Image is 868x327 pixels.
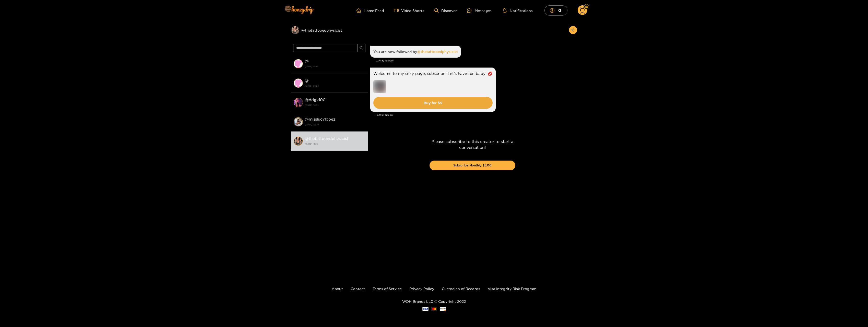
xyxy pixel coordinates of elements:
[305,84,365,88] strong: [DATE] 09:24
[550,8,557,13] span: dollar
[351,287,365,291] a: Contact
[571,28,575,32] span: arrow-left
[434,8,457,13] a: Discover
[442,287,480,291] a: Custodian of Records
[467,8,492,14] div: Messages
[305,136,348,141] strong: @ thetattooedphysicist
[305,103,365,108] strong: [DATE] 08:52
[305,78,309,83] strong: @
[294,98,303,107] img: conversation
[359,46,363,50] span: search
[305,98,326,102] strong: @ ddgv100
[305,64,365,69] strong: [DATE] 20:19
[544,5,567,15] button: 0
[409,287,434,291] a: Privacy Policy
[373,287,402,291] a: Terms of Service
[294,137,303,146] img: conversation
[430,161,515,170] button: Subscribe Monthly $5.00
[557,8,562,13] mark: 0
[356,8,384,13] a: Home Feed
[394,8,401,13] span: video-camera
[569,26,577,34] button: arrow-left
[585,5,588,8] img: Fan Level
[305,59,309,63] strong: @
[294,59,303,68] img: conversation
[305,142,365,146] strong: [DATE] 13:26
[291,26,368,34] div: @thetattooedphysicist
[294,79,303,88] img: conversation
[357,44,365,52] button: search
[294,117,303,126] img: conversation
[305,122,365,127] strong: [DATE] 08:39
[356,8,364,13] span: home
[332,287,343,291] a: About
[430,139,515,150] p: Please subscribe to this creator to start a conversation!
[394,8,424,13] a: Video Shorts
[502,8,534,13] button: Notifications
[488,287,536,291] a: Visa Integrity Risk Program
[305,117,335,121] strong: @ misslucylopez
